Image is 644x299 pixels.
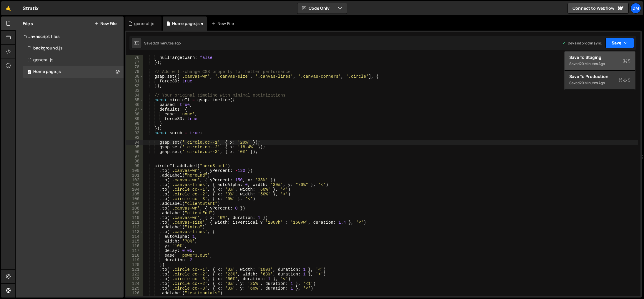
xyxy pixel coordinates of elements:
[23,20,33,27] h2: Files
[126,65,143,69] div: 78
[33,69,61,74] div: Home page.js
[126,182,143,187] div: 103
[33,57,54,63] div: general.js
[28,70,31,75] span: 0
[569,54,630,60] div: Save to Staging
[126,117,143,121] div: 89
[94,21,117,26] button: New File
[565,71,635,90] button: Save to ProductionS Saved20 minutes ago
[126,112,143,117] div: 88
[569,74,630,79] div: Save to Production
[23,42,124,54] div: 16575/45066.js
[126,267,143,272] div: 121
[126,149,143,154] div: 96
[33,46,63,51] div: background.js
[569,79,630,87] div: Saved
[126,98,143,102] div: 85
[126,121,143,126] div: 90
[562,41,602,46] div: Dev and prod in sync
[126,244,143,248] div: 116
[565,52,635,71] button: Save to StagingS Saved20 minutes ago
[126,55,143,60] div: 76
[126,192,143,197] div: 105
[126,197,143,201] div: 106
[126,168,143,173] div: 100
[126,281,143,286] div: 124
[126,272,143,277] div: 122
[126,131,143,135] div: 92
[126,84,143,88] div: 82
[126,107,143,112] div: 87
[126,220,143,225] div: 111
[126,79,143,84] div: 81
[126,263,143,267] div: 120
[126,277,143,281] div: 123
[126,187,143,192] div: 104
[580,80,605,85] div: 20 minutes ago
[126,93,143,98] div: 84
[126,239,143,244] div: 115
[126,135,143,140] div: 93
[155,41,181,46] div: 20 minutes ago
[126,145,143,149] div: 95
[630,3,641,14] a: Dm
[623,58,630,64] span: S
[126,253,143,258] div: 118
[126,178,143,182] div: 102
[126,173,143,178] div: 101
[126,69,143,74] div: 79
[23,66,124,78] div: 16575/45977.js
[126,126,143,131] div: 91
[126,211,143,215] div: 109
[16,31,124,42] div: Javascript files
[126,74,143,79] div: 80
[126,140,143,145] div: 94
[23,54,124,66] div: 16575/45802.js
[605,38,634,48] button: Save
[172,21,200,26] div: Home page.js
[580,61,605,66] div: 20 minutes ago
[212,21,236,26] div: New File
[564,51,635,90] div: Code Only
[568,3,629,14] a: Connect to Webflow
[126,248,143,253] div: 117
[126,234,143,239] div: 114
[23,5,39,12] div: Stratix
[126,225,143,230] div: 112
[1,1,16,15] a: 🤙
[126,258,143,263] div: 119
[126,215,143,220] div: 110
[126,201,143,206] div: 107
[126,88,143,93] div: 83
[126,102,143,107] div: 86
[126,206,143,211] div: 108
[126,164,143,168] div: 99
[126,291,143,295] div: 126
[126,159,143,164] div: 98
[126,60,143,65] div: 77
[144,41,181,46] div: Saved
[297,3,347,14] button: Code Only
[618,77,630,83] span: S
[126,230,143,234] div: 113
[126,286,143,291] div: 125
[126,154,143,159] div: 97
[134,21,154,26] div: general.js
[569,60,630,67] div: Saved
